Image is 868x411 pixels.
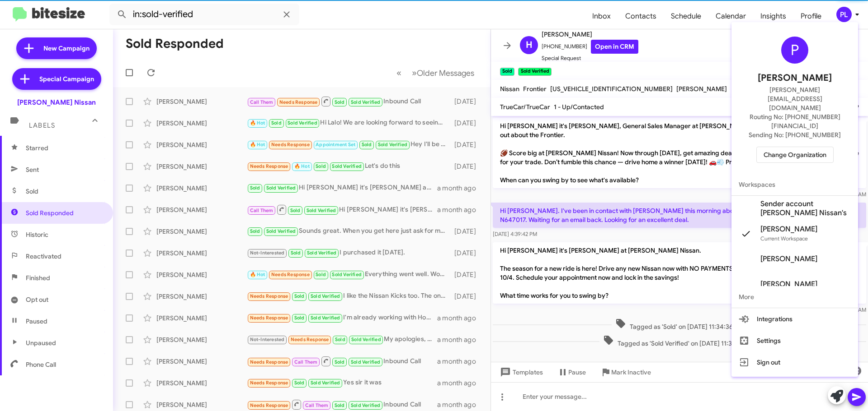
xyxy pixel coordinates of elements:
span: [PERSON_NAME] [760,225,817,234]
button: Sign out [731,351,858,373]
span: [PERSON_NAME] [758,71,832,85]
button: Change Organization [756,147,834,163]
div: P [781,37,808,64]
button: Integrations [731,308,858,330]
span: Routing No: [PHONE_NUMBER][FINANCIAL_ID] [742,112,847,130]
span: Sending No: [PHONE_NUMBER] [749,130,841,139]
span: Change Organization [764,147,826,162]
span: Workspaces [731,174,858,195]
button: Settings [731,330,858,351]
span: [PERSON_NAME] [760,280,817,289]
span: More [731,286,858,308]
span: Sender account [PERSON_NAME] Nissan's [760,199,851,217]
span: Current Workspace [760,235,808,242]
span: [PERSON_NAME] [760,254,817,263]
span: [PERSON_NAME][EMAIL_ADDRESS][DOMAIN_NAME] [742,85,847,112]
